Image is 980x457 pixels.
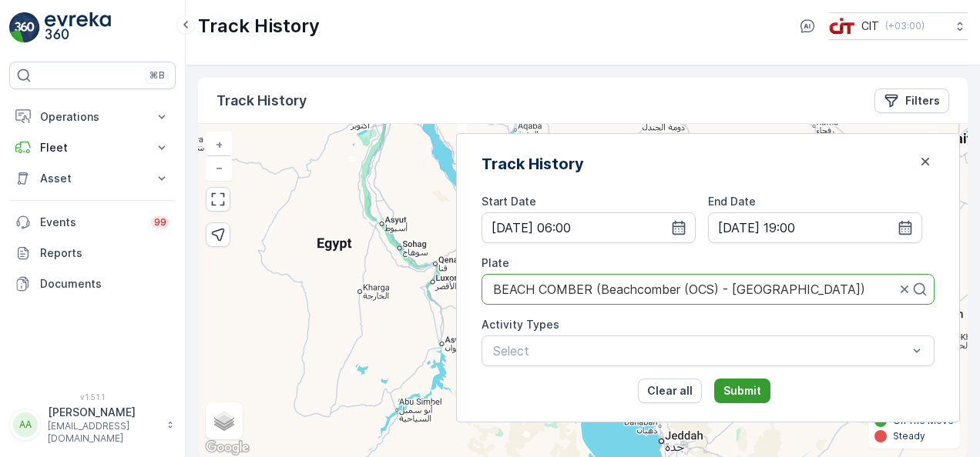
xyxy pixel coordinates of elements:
[861,18,879,34] p: CIT
[9,132,176,163] button: Fleet
[708,212,922,243] input: dd/mm/yyyy
[708,195,756,208] label: End Date
[207,156,230,179] a: Zoom Out
[40,171,145,186] p: Asset
[638,379,702,403] button: Clear all
[153,215,167,229] p: 99
[905,93,940,108] p: Filters
[829,12,968,40] button: CIT(+03:00)
[40,276,169,292] p: Documents
[482,256,509,269] label: Plate
[9,12,40,43] img: logo
[482,195,536,208] label: Start Date
[40,215,142,230] p: Events
[40,140,145,155] p: Fleet
[482,152,584,175] h2: Track History
[48,420,159,445] p: [EMAIL_ADDRESS][DOMAIN_NAME]
[149,69,165,82] p: ⌘B
[493,342,908,360] p: Select
[874,88,949,113] button: Filters
[216,90,307,112] p: Track History
[482,318,559,331] label: Activity Types
[13,412,38,437] div: AA
[216,138,223,151] span: +
[482,212,696,243] input: dd/mm/yyyy
[198,14,320,38] p: Track History
[9,207,176,238] a: Events99
[9,163,176,194] button: Asset
[723,383,761,399] p: Submit
[40,109,145,125] p: Operations
[207,133,230,156] a: Zoom In
[9,392,176,402] span: v 1.51.1
[207,404,241,438] a: Layers
[9,238,176,269] a: Reports
[216,161,223,174] span: −
[48,405,159,420] p: [PERSON_NAME]
[893,430,925,442] p: Steady
[9,269,176,299] a: Documents
[9,102,176,132] button: Operations
[647,383,693,399] p: Clear all
[829,18,855,35] img: cit-logo_pOk6rL0.png
[885,20,925,32] p: ( +03:00 )
[714,379,770,403] button: Submit
[9,405,176,445] button: AA[PERSON_NAME][EMAIL_ADDRESS][DOMAIN_NAME]
[40,245,169,261] p: Reports
[45,12,111,43] img: logo_light-DOdMpM7g.png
